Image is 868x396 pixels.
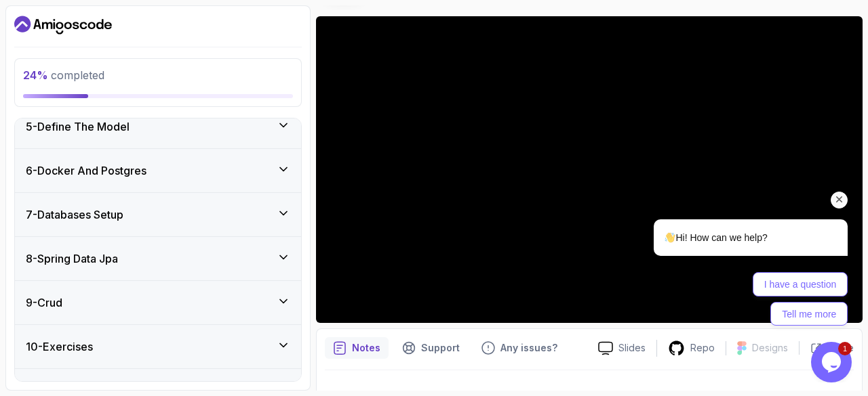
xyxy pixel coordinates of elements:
a: Repo [657,340,726,357]
button: Share [799,341,854,355]
h3: 8 - Spring Data Jpa [26,250,118,267]
p: Support [421,341,460,355]
h3: 9 - Crud [26,294,62,311]
button: Support button [394,337,468,359]
button: 9-Crud [15,281,301,324]
button: Feedback button [473,337,566,359]
h3: 10 - Exercises [26,338,93,355]
h3: 6 - Docker And Postgres [26,162,146,179]
span: completed [23,68,104,82]
button: 10-Exercises [15,325,301,368]
h3: 5 - Define The Model [26,118,130,135]
p: Notes [352,341,380,355]
p: Slides [618,341,646,355]
button: 8-Spring Data Jpa [15,237,301,280]
iframe: chat widget [811,342,854,382]
a: Slides [587,341,656,355]
p: Designs [752,341,788,355]
p: Any issues? [500,341,557,355]
a: Dashboard [14,14,112,36]
button: 5-Define The Model [15,105,301,148]
span: 24 % [23,68,48,82]
button: 7-Databases Setup [15,193,301,236]
button: 6-Docker And Postgres [15,149,301,192]
iframe: chat widget [610,97,854,335]
button: notes button [325,337,389,359]
iframe: 3 - Reading From DB with findAll() [316,16,863,323]
h3: 7 - Databases Setup [26,206,123,223]
p: Repo [690,341,715,355]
